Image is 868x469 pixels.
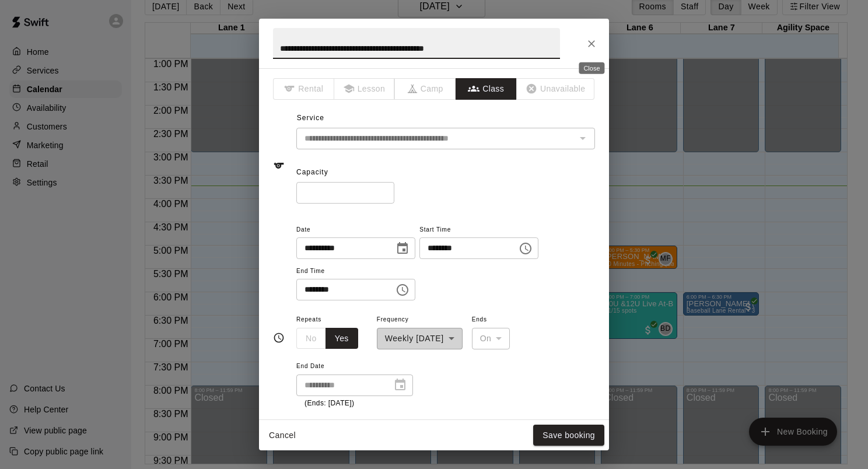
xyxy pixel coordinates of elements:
svg: Service [273,160,285,171]
span: Service [297,114,324,122]
div: outlined button group [296,328,358,349]
button: Save booking [533,425,604,446]
span: Frequency [377,312,463,328]
p: (Ends: [DATE]) [304,398,405,409]
div: Close [579,62,604,74]
span: Capacity [296,168,328,176]
span: Date [296,222,415,238]
button: Choose time, selected time is 7:00 PM [391,278,414,302]
span: Repeats [296,312,367,328]
button: Choose date, selected date is Sep 19, 2025 [391,237,414,260]
span: The type of an existing booking cannot be changed [517,78,595,100]
span: End Date [296,359,413,374]
span: The type of an existing booking cannot be changed [273,78,334,100]
div: The service of an existing booking cannot be changed [296,128,595,149]
div: On [472,328,510,349]
span: Start Time [419,222,538,238]
button: Cancel [264,425,301,446]
span: The type of an existing booking cannot be changed [395,78,456,100]
button: Close [581,33,602,54]
span: Ends [472,312,510,328]
svg: Timing [273,332,285,344]
button: Class [456,78,517,100]
span: End Time [296,264,415,279]
button: Yes [325,328,358,349]
button: Choose time, selected time is 6:00 PM [514,237,537,260]
span: The type of an existing booking cannot be changed [334,78,395,100]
